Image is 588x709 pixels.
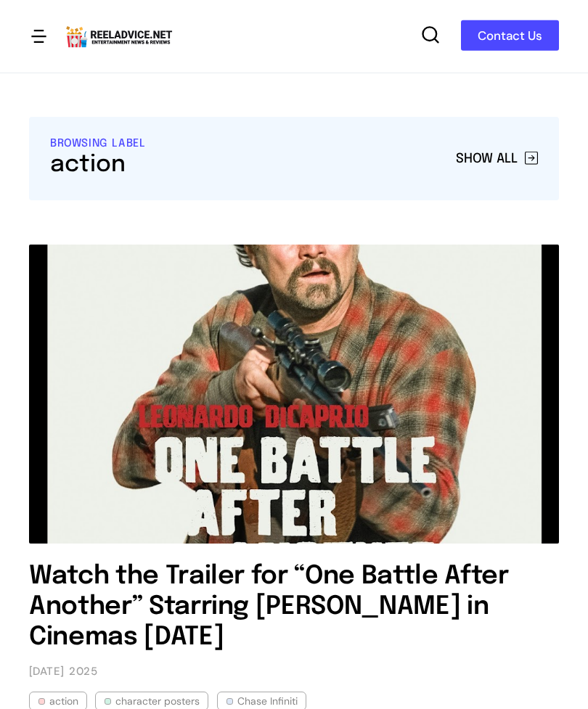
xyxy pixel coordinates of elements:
[456,152,538,165] a: Show All
[50,152,126,179] div: action
[456,152,518,165] span: Show All
[65,22,173,50] img: Reel Advice Movie Reviews
[50,138,538,150] div: Browsing Label
[29,665,97,677] a: [DATE]2025
[461,20,559,51] a: Contact Us
[29,665,97,678] time: 2025-07-27T23:04:00+08:00
[29,563,509,650] a: Watch the Trailer for “One Battle After Another” Starring [PERSON_NAME] in Cinemas [DATE]
[29,245,559,544] img: Watch the Trailer for “One Battle After Another” Starring Leonardo DiCaprio in Cinemas September ...
[29,27,49,46] nav: Main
